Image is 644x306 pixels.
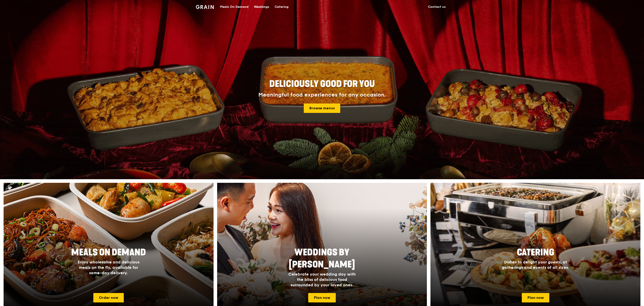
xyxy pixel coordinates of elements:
a: Catering [272,0,291,14]
a: Plan now [522,293,549,302]
span: Deliciously good for you [269,79,375,89]
div: Meals On Demand [220,0,248,14]
a: Weddings [251,0,272,14]
a: Plan now [308,293,336,302]
span: Catering [517,247,554,258]
span: Meals On Demand [71,247,146,258]
a: Browse menus [304,103,340,113]
div: Catering [275,0,289,14]
span: Weddings by [PERSON_NAME] [289,247,355,270]
div: Meaningful food experiences for any occasion. [242,92,403,98]
a: Contact us [425,0,448,14]
span: Celebrate your wedding day with the bliss of delicious food surrounded by your loved ones. [288,272,356,287]
span: Enjoy wholesome and delicious meals on the fly, available for same-day delivery. [78,260,139,275]
div: Weddings [254,0,269,14]
span: Dishes to delight your guests, at gatherings and events of all sizes. [502,260,569,270]
a: Order now [93,293,124,302]
img: Grain [196,5,214,9]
